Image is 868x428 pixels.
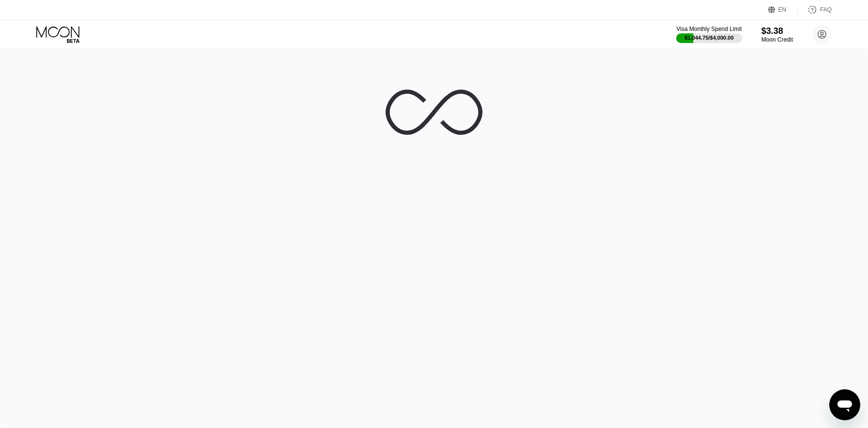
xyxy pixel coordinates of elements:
[768,5,798,15] div: EN
[761,36,793,43] div: Moon Credit
[798,5,832,15] div: FAQ
[829,389,860,420] iframe: Mesajlaşma penceresini başlatma düğmesi
[761,26,793,43] div: $3.38Moon Credit
[761,26,793,36] div: $3.38
[820,6,832,13] div: FAQ
[676,26,742,32] div: Visa Monthly Spend Limit
[676,26,742,43] div: Visa Monthly Spend Limit$1,044.75/$4,000.00
[778,6,787,13] div: EN
[685,35,734,41] div: $1,044.75 / $4,000.00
